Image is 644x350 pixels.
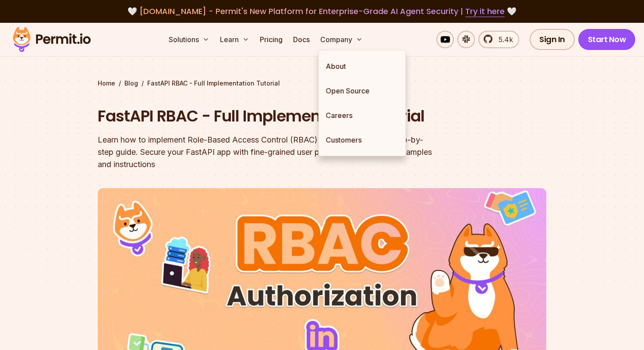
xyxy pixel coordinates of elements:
[165,31,213,48] button: Solutions
[319,103,406,128] a: Careers
[317,31,366,48] button: Company
[465,6,505,17] a: Try it here
[216,31,253,48] button: Learn
[478,31,519,48] a: 5.4k
[139,6,505,17] span: [DOMAIN_NAME] - Permit's New Platform for Enterprise-Grade AI Agent Security |
[124,79,138,88] a: Blog
[578,29,636,50] a: Start Now
[21,5,623,18] div: 🤍 🤍
[98,79,546,88] div: / /
[98,79,115,88] a: Home
[98,134,434,171] div: Learn how to implement Role-Based Access Control (RBAC) in FastAPI with this step-by-step guide. ...
[319,54,406,79] a: About
[319,79,406,103] a: Open Source
[9,25,95,54] img: Permit logo
[290,31,313,48] a: Docs
[256,31,286,48] a: Pricing
[319,128,406,152] a: Customers
[98,105,434,127] h1: FastAPI RBAC - Full Implementation Tutorial
[493,34,513,45] span: 5.4k
[530,29,575,50] a: Sign In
